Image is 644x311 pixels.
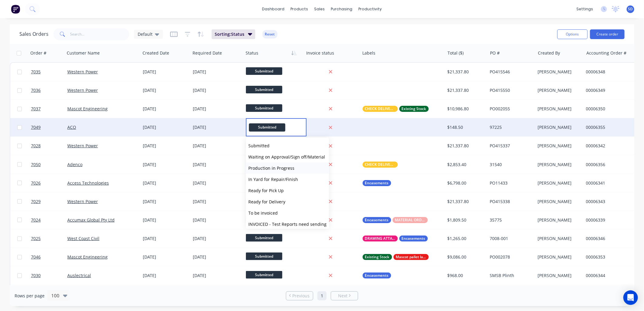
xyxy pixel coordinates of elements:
span: 7049 [31,124,41,130]
ul: Pagination [283,291,361,300]
a: 7025 [31,229,67,248]
span: Rows per page [15,293,45,299]
div: $21,337.80 [448,143,483,149]
button: To be invoiced [246,207,329,219]
div: products [288,5,311,14]
a: 7037 [31,100,67,118]
div: Created Date [143,50,169,56]
div: Customer Name [67,50,100,56]
span: 7046 [31,254,41,260]
div: [DATE] [193,162,241,168]
div: settings [573,5,596,14]
div: PO11433 [490,180,531,186]
div: Order # [30,50,46,56]
a: Auslectrical [67,273,91,278]
a: 7026 [31,174,67,192]
span: CHECK DELIVERY INSTRUCTIONS [365,162,395,168]
span: 7035 [31,69,41,75]
div: [DATE] [193,236,241,242]
span: 7030 [31,273,41,279]
div: [PERSON_NAME] [538,87,579,93]
span: Existing Stock [402,106,426,112]
div: Invoice status [306,50,334,56]
div: [DATE] [193,217,241,223]
span: 7036 [31,87,41,93]
a: 7028 [31,137,67,155]
div: Open Intercom Messenger [623,290,638,305]
div: [DATE] [143,143,188,149]
div: $148.50 [448,124,483,130]
a: ACO [67,124,76,130]
span: Submitted [248,143,270,149]
a: Adenco [67,162,82,167]
button: CHECK DELIVERY INSTRUCTIONSExisting Stock [363,106,429,112]
a: Western Power [67,87,98,93]
a: West Coast Civil [67,236,99,241]
span: 7050 [31,162,41,168]
a: Mascot Engineering [67,254,108,260]
span: Encasements [365,217,389,223]
div: [PERSON_NAME] [538,254,579,260]
input: Search... [70,28,129,40]
div: SMSB Plinth [490,273,531,279]
a: Mascot Engineering [67,106,108,112]
span: Mascot pallet label required [396,254,426,260]
span: INVOICED - Test Reports need sending [248,221,327,227]
span: 7037 [31,106,41,112]
div: PO415338 [490,199,531,205]
div: [PERSON_NAME] [538,69,579,75]
button: Submitted [246,140,329,151]
div: [DATE] [193,69,241,75]
button: Ready for Delivery [246,196,329,207]
button: CHECK DELIVERY INSTRUCTIONS [363,162,398,168]
div: [PERSON_NAME] [538,199,579,205]
div: $21,337.80 [448,69,483,75]
div: [PERSON_NAME] [538,162,579,168]
button: Options [557,29,588,39]
div: [DATE] [193,273,241,279]
div: [DATE] [143,254,188,260]
span: Submitted [246,234,282,242]
div: 7008-001 [490,236,531,242]
span: Submitted [246,271,282,279]
div: Labels [362,50,375,56]
span: Waiting on Approval/Sign off/Material [248,154,325,160]
div: [PERSON_NAME] [538,236,579,242]
div: [DATE] [143,87,188,93]
span: SD [628,6,633,12]
a: 7029 [31,192,67,211]
a: 7050 [31,155,67,174]
div: [PERSON_NAME] [538,180,579,186]
div: Accounting Order # [586,50,626,56]
span: 7025 [31,236,41,242]
div: [PERSON_NAME] [538,124,579,130]
div: [PERSON_NAME] [538,106,579,112]
span: MATERIAL ORDER [395,217,425,223]
button: Ready for Pick Up [246,185,329,196]
div: PO # [490,50,500,56]
div: $1,809.50 [448,217,483,223]
div: 35775 [490,217,531,223]
a: 7030 [31,266,67,285]
span: 7028 [31,143,41,149]
a: dashboard [259,5,288,14]
button: Sorting:Status [212,29,255,39]
a: Access Technologies [67,180,109,186]
button: Encasements [363,273,391,279]
span: Encasements [402,236,425,242]
div: [PERSON_NAME] [538,217,579,223]
div: [DATE] [143,180,188,186]
a: Next page [331,293,358,299]
div: $2,853.40 [448,162,483,168]
div: PO415337 [490,143,531,149]
a: Western Power [67,143,98,149]
div: [DATE] [143,69,188,75]
div: [PERSON_NAME] [538,273,579,279]
div: $21,337.80 [448,199,483,205]
div: PO002055 [490,106,531,112]
span: Encasements [365,273,389,279]
span: DRAWING ATTACHED [365,236,395,242]
span: Submitted [249,123,285,132]
div: 97225 [490,124,531,130]
div: sales [311,5,328,14]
